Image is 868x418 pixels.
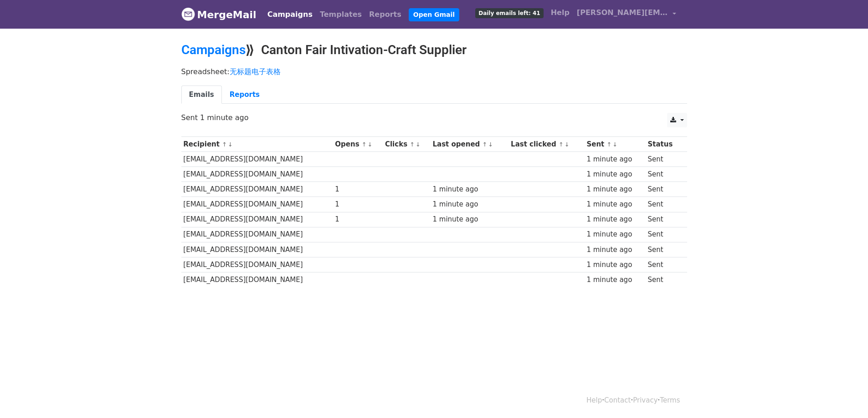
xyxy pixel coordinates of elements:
th: Last clicked [508,137,584,152]
td: Sent [646,152,682,167]
td: [EMAIL_ADDRESS][DOMAIN_NAME] [181,167,333,182]
div: 1 minute ago [586,229,643,240]
p: Sent 1 minute ago [181,113,687,122]
div: 1 minute ago [433,199,507,210]
td: Sent [646,167,682,182]
th: Clicks [383,137,431,152]
h2: ⟫ Canton Fair Intivation-Craft Supplier [181,42,687,58]
a: Open Gmail [409,8,459,21]
div: 1 minute ago [586,214,643,225]
div: 1 [335,199,380,210]
span: [PERSON_NAME][EMAIL_ADDRESS][DOMAIN_NAME] [577,7,668,18]
td: [EMAIL_ADDRESS][DOMAIN_NAME] [181,257,333,272]
td: [EMAIL_ADDRESS][DOMAIN_NAME] [181,272,333,287]
a: Reports [222,86,267,104]
td: Sent [646,212,682,227]
div: 1 minute ago [586,245,643,255]
td: [EMAIL_ADDRESS][DOMAIN_NAME] [181,212,333,227]
div: 1 minute ago [586,260,643,270]
a: Campaigns [264,5,316,24]
a: ↓ [368,141,373,148]
a: ↓ [612,141,617,148]
div: 1 minute ago [433,184,507,195]
a: MergeMail [181,5,257,24]
a: ↓ [228,141,233,148]
a: Campaigns [181,42,246,57]
div: 1 [335,214,380,225]
a: ↓ [416,141,421,148]
a: ↑ [222,141,227,148]
a: ↑ [483,141,488,148]
a: ↑ [559,141,564,148]
th: Opens [333,137,383,152]
th: Status [646,137,682,152]
a: Help [547,4,573,22]
a: ↓ [488,141,493,148]
a: Terms [660,396,680,404]
th: Last opened [431,137,509,152]
a: Templates [316,5,365,24]
div: 1 minute ago [586,169,643,180]
th: Sent [585,137,646,152]
td: [EMAIL_ADDRESS][DOMAIN_NAME] [181,182,333,197]
td: [EMAIL_ADDRESS][DOMAIN_NAME] [181,227,333,242]
a: ↑ [607,141,612,148]
div: 1 [335,184,380,195]
a: Contact [604,396,631,404]
td: Sent [646,227,682,242]
a: Privacy [633,396,657,404]
td: Sent [646,272,682,287]
td: Sent [646,242,682,257]
div: 1 minute ago [586,154,643,165]
a: Emails [181,86,222,104]
a: [PERSON_NAME][EMAIL_ADDRESS][DOMAIN_NAME] [573,4,680,25]
a: 无标题电子表格 [230,67,281,76]
a: ↑ [362,141,367,148]
th: Recipient [181,137,333,152]
a: ↓ [565,141,570,148]
p: Spreadsheet: [181,67,687,76]
td: Sent [646,182,682,197]
td: [EMAIL_ADDRESS][DOMAIN_NAME] [181,197,333,212]
a: ↑ [410,141,415,148]
span: Daily emails left: 41 [475,8,543,18]
div: 1 minute ago [586,184,643,195]
div: 1 minute ago [433,214,507,225]
td: [EMAIL_ADDRESS][DOMAIN_NAME] [181,242,333,257]
a: Reports [365,5,405,24]
td: [EMAIL_ADDRESS][DOMAIN_NAME] [181,152,333,167]
div: 1 minute ago [586,275,643,285]
td: Sent [646,197,682,212]
img: MergeMail logo [181,7,195,21]
td: Sent [646,257,682,272]
a: Daily emails left: 41 [472,4,547,22]
a: Help [586,396,602,404]
div: 1 minute ago [586,199,643,210]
